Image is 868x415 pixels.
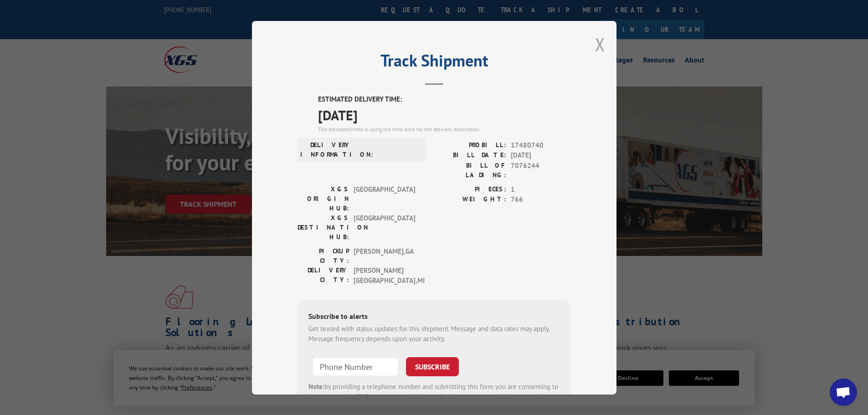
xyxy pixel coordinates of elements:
[434,140,506,150] label: PROBILL:
[300,140,352,159] label: DELIVERY INFORMATION:
[434,184,506,195] label: PIECES:
[318,104,571,125] span: [DATE]
[354,265,415,286] span: [PERSON_NAME][GEOGRAPHIC_DATA] , MI
[511,160,571,179] span: 7076244
[318,94,571,105] label: ESTIMATED DELIVERY TIME:
[318,125,571,133] div: The estimated time is using the time zone for the delivery destination.
[298,246,349,265] label: PICKUP CITY:
[434,150,506,161] label: BILL DATE:
[308,382,324,390] strong: Note:
[406,357,459,376] button: SUBSCRIBE
[298,265,349,286] label: DELIVERY CITY:
[511,195,571,205] span: 766
[511,184,571,195] span: 1
[354,246,415,265] span: [PERSON_NAME] , GA
[312,357,399,376] input: Phone Number
[511,140,571,150] span: 17480740
[354,184,415,213] span: [GEOGRAPHIC_DATA]
[595,32,605,56] button: Close modal
[434,160,506,179] label: BILL OF LADING:
[434,195,506,205] label: WEIGHT:
[830,379,857,406] div: Open chat
[298,184,349,213] label: XGS ORIGIN HUB:
[308,323,560,344] div: Get texted with status updates for this shipment. Message and data rates may apply. Message frequ...
[511,150,571,161] span: [DATE]
[308,381,560,412] div: by providing a telephone number and submitting this form you are consenting to be contacted by SM...
[308,310,560,323] div: Subscribe to alerts
[298,54,571,72] h2: Track Shipment
[298,213,349,241] label: XGS DESTINATION HUB:
[354,213,415,241] span: [GEOGRAPHIC_DATA]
